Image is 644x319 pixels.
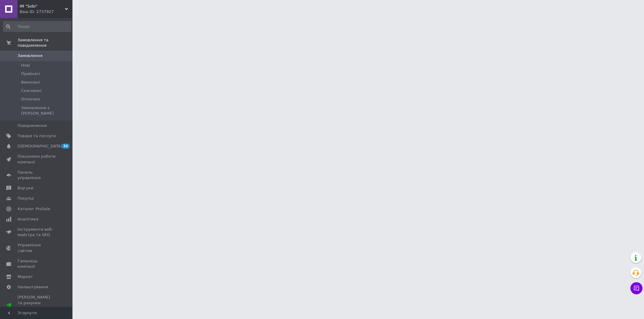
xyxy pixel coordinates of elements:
span: Замовлення та повідомлення [18,37,72,48]
span: Замовлення з [PERSON_NAME] [21,105,71,116]
span: [PERSON_NAME] та рахунки [18,295,56,317]
span: 32 [62,144,69,149]
button: Чат з покупцем [630,282,642,294]
span: Відгуки [18,185,33,191]
span: Показники роботи компанії [18,154,56,165]
span: Прийняті [21,71,40,77]
div: Prom мікс 1 000 (13 місяців) [18,306,56,317]
span: Маркет [18,274,33,280]
span: Гаманець компанії [18,258,56,269]
span: [DEMOGRAPHIC_DATA] [18,144,62,149]
span: Покупці [18,196,34,201]
span: Аналітика [18,216,38,222]
span: Інструменти веб-майстра та SEO [18,227,56,238]
span: Товари та послуги [18,133,56,139]
span: Оплачені [21,96,40,102]
span: Каталог ProSale [18,206,50,212]
span: Управління сайтом [18,242,56,253]
span: Повідомлення [18,123,47,128]
span: ІМ "Sobi" [20,4,65,9]
span: Нові [21,63,30,68]
input: Пошук [3,21,71,32]
span: Панель управління [18,170,56,181]
span: Замовлення [18,53,43,58]
div: Ваш ID: 2737927 [20,9,72,14]
span: Налаштування [18,284,48,290]
span: Скасовані [21,88,42,93]
span: Виконані [21,80,40,85]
